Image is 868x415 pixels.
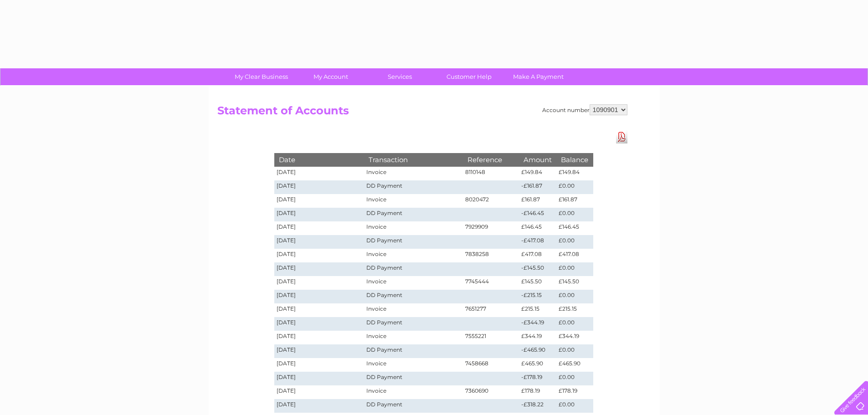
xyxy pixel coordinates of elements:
td: -£161.87 [519,180,556,194]
td: DD Payment [364,235,462,249]
td: [DATE] [274,331,365,344]
td: Invoice [364,167,462,180]
th: Balance [556,153,593,166]
td: £0.00 [556,317,593,331]
td: [DATE] [274,194,365,208]
a: Customer Help [431,68,507,85]
td: 7458668 [463,358,519,372]
td: £465.90 [519,358,556,372]
a: Services [362,68,437,85]
td: £344.19 [519,331,556,344]
td: DD Payment [364,262,462,276]
td: £146.45 [519,221,556,235]
td: Invoice [364,385,462,399]
td: £0.00 [556,262,593,276]
td: £417.08 [519,249,556,262]
th: Reference [463,153,519,166]
td: £215.15 [519,303,556,317]
td: 8110148 [463,167,519,180]
td: £149.84 [556,167,593,180]
td: 7651277 [463,303,519,317]
td: £145.50 [519,276,556,290]
td: Invoice [364,194,462,208]
td: [DATE] [274,344,365,358]
td: [DATE] [274,221,365,235]
td: Invoice [364,358,462,372]
td: [DATE] [274,262,365,276]
td: £0.00 [556,180,593,194]
td: -£318.22 [519,399,556,413]
td: £0.00 [556,208,593,221]
td: 7555221 [463,331,519,344]
td: [DATE] [274,385,365,399]
a: My Clear Business [224,68,299,85]
td: -£145.50 [519,262,556,276]
td: DD Payment [364,290,462,303]
td: [DATE] [274,317,365,331]
td: DD Payment [364,208,462,221]
td: £0.00 [556,344,593,358]
td: [DATE] [274,249,365,262]
td: [DATE] [274,167,365,180]
td: [DATE] [274,372,365,385]
td: DD Payment [364,180,462,194]
td: [DATE] [274,180,365,194]
td: £178.19 [556,385,593,399]
td: [DATE] [274,399,365,413]
td: £215.15 [556,303,593,317]
td: DD Payment [364,344,462,358]
td: £417.08 [556,249,593,262]
h2: Statement of Accounts [217,104,627,122]
td: Invoice [364,303,462,317]
td: Invoice [364,331,462,344]
td: [DATE] [274,358,365,372]
td: -£344.19 [519,317,556,331]
td: Invoice [364,249,462,262]
td: £0.00 [556,290,593,303]
td: [DATE] [274,276,365,290]
td: £0.00 [556,235,593,249]
td: Invoice [364,276,462,290]
a: Download Pdf [616,130,627,143]
div: Account number [542,104,627,115]
th: Date [274,153,365,166]
td: 7838258 [463,249,519,262]
td: -£146.45 [519,208,556,221]
td: 7745444 [463,276,519,290]
a: Make A Payment [501,68,576,85]
td: -£178.19 [519,372,556,385]
td: [DATE] [274,290,365,303]
td: [DATE] [274,208,365,221]
th: Transaction [364,153,462,166]
td: £178.19 [519,385,556,399]
td: 8020472 [463,194,519,208]
td: -£215.15 [519,290,556,303]
td: £344.19 [556,331,593,344]
td: 7360690 [463,385,519,399]
td: £145.50 [556,276,593,290]
td: [DATE] [274,303,365,317]
td: -£417.08 [519,235,556,249]
td: 7929909 [463,221,519,235]
td: £161.87 [556,194,593,208]
td: DD Payment [364,372,462,385]
td: DD Payment [364,399,462,413]
td: £0.00 [556,372,593,385]
td: £149.84 [519,167,556,180]
td: -£465.90 [519,344,556,358]
td: £146.45 [556,221,593,235]
td: £465.90 [556,358,593,372]
th: Amount [519,153,556,166]
td: Invoice [364,221,462,235]
td: £161.87 [519,194,556,208]
td: DD Payment [364,317,462,331]
a: My Account [293,68,368,85]
td: £0.00 [556,399,593,413]
td: [DATE] [274,235,365,249]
